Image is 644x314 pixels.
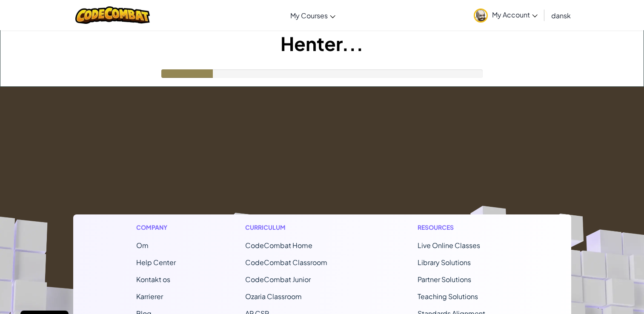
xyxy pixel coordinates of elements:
a: Partner Solutions [418,275,471,284]
a: Help Center [136,258,176,267]
h1: Henter... [0,30,644,57]
h1: Resources [418,223,508,232]
a: Library Solutions [418,258,471,267]
a: CodeCombat Classroom [245,258,327,267]
a: Karrierer [136,292,163,301]
a: Om [136,241,149,250]
h1: Curriculum [245,223,348,232]
h1: Company [136,223,176,232]
img: CodeCombat logo [75,6,150,24]
span: Kontakt os [136,275,170,284]
span: dansk [551,11,571,20]
a: Teaching Solutions [418,292,478,301]
a: CodeCombat Junior [245,275,311,284]
a: My Courses [286,4,340,27]
a: Ozaria Classroom [245,292,302,301]
img: avatar [474,9,488,23]
a: My Account [469,2,542,29]
span: My Courses [290,11,328,20]
a: Live Online Classes [418,241,480,250]
a: dansk [547,4,575,27]
span: My Account [492,10,538,19]
span: CodeCombat Home [245,241,312,250]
